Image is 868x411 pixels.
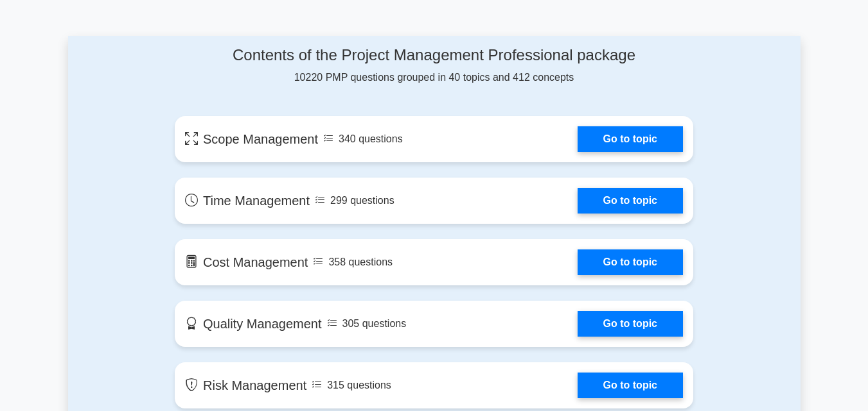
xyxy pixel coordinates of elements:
[175,46,693,85] div: 10220 PMP questions grouped in 40 topics and 412 concepts
[578,249,683,275] a: Go to topic
[578,126,683,152] a: Go to topic
[175,46,693,65] h4: Contents of the Project Management Professional package
[578,188,683,214] a: Go to topic
[578,373,683,398] a: Go to topic
[578,311,683,337] a: Go to topic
